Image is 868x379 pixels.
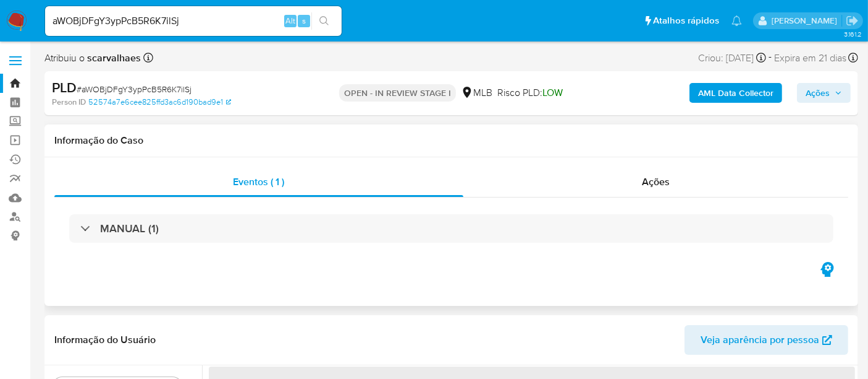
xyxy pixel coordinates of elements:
h1: Informação do Usuário [54,334,156,346]
a: 52574a7e6cee825ffd3ac6d190bad9e1 [88,97,231,108]
div: MANUAL (1) [69,214,833,243]
h3: MANUAL (1) [100,222,159,235]
button: Veja aparência por pessoa [685,325,848,355]
span: Ações [642,175,670,189]
span: Alt [285,15,295,27]
span: LOW [542,85,563,100]
span: s [302,15,306,27]
button: search-icon [311,12,337,30]
h1: Informação do Caso [54,134,848,147]
a: Notificações [731,15,742,26]
p: OPEN - IN REVIEW STAGE I [339,84,456,102]
span: - [769,50,772,66]
b: AML Data Collector [698,83,773,103]
span: # aWOBjDFgY3ypPcB5R6K7ilSj [77,83,192,95]
span: Ações [806,83,830,103]
b: Person ID [52,97,86,108]
button: AML Data Collector [689,83,782,103]
b: scarvalhaes [85,51,141,65]
b: PLD [52,77,77,97]
span: Veja aparência por pessoa [701,325,819,355]
span: Expira em 21 dias [774,51,846,65]
p: erico.trevizan@mercadopago.com.br [772,15,841,27]
div: Criou: [DATE] [698,50,766,66]
a: Sair [846,14,859,27]
span: Atribuiu o [44,51,141,65]
span: Eventos ( 1 ) [233,175,284,189]
button: Ações [797,83,851,103]
span: Risco PLD: [497,86,563,100]
span: Atalhos rápidos [653,14,719,27]
div: MLB [461,86,492,100]
input: Pesquise usuários ou casos... [45,13,342,29]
